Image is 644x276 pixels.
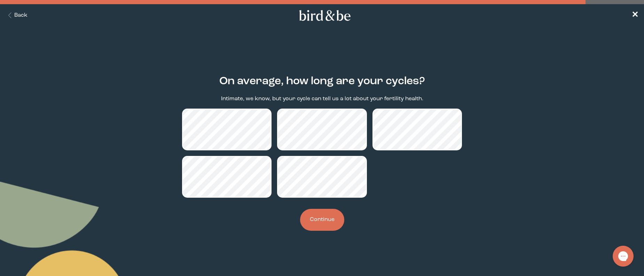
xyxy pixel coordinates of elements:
h2: On average, how long are your cycles? [219,73,425,89]
button: Back Button [6,11,28,19]
a: ✕ [631,9,638,22]
span: ✕ [631,11,638,19]
iframe: Gorgias live chat messenger [609,243,637,269]
button: Continue [300,209,344,231]
p: Intimate, we know, but your cycle can tell us a lot about your fertility health. [221,95,423,103]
